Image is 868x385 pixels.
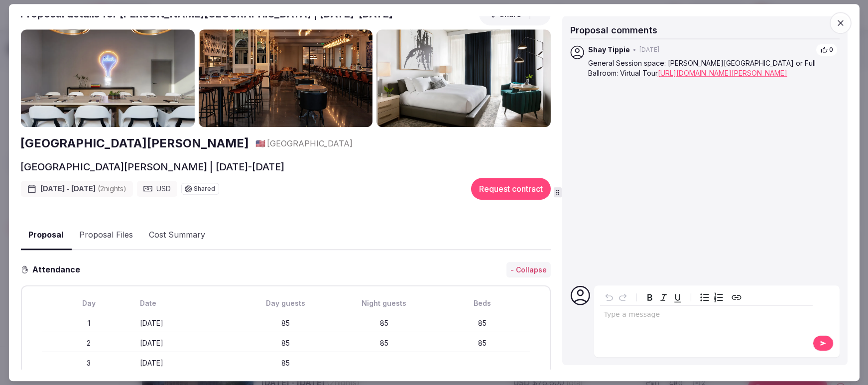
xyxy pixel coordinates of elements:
button: Bold [643,290,657,304]
div: [DATE] [140,318,235,328]
a: [GEOGRAPHIC_DATA][PERSON_NAME] [20,135,249,152]
button: Underline [671,290,685,304]
div: Day [41,299,136,309]
span: ( 2 night s ) [98,184,126,193]
h3: Attendance [28,264,88,276]
div: USD [136,181,177,197]
div: Day guests [239,299,333,309]
div: 85 [435,318,530,328]
img: Gallery photo 1 [20,29,194,128]
span: [GEOGRAPHIC_DATA] [267,138,353,149]
div: Date [140,299,235,309]
div: 2 [41,338,136,348]
div: 3 [41,359,136,369]
button: Proposal [20,221,71,250]
button: 🇺🇸 [255,138,265,149]
button: Bulleted list [698,290,712,304]
a: [URL][DOMAIN_NAME][PERSON_NAME] [658,69,787,77]
div: Night guests [337,299,431,309]
span: [DATE] [639,46,659,54]
div: 85 [337,318,431,328]
span: Shared [194,186,215,192]
button: Create link [730,290,744,304]
img: Gallery photo 2 [199,29,372,128]
span: Proposal comments [570,25,657,35]
div: 1 [41,318,136,328]
div: editable markdown [600,306,813,326]
div: 85 [239,338,333,348]
div: toggle group [698,290,726,304]
div: 85 [337,338,431,348]
h2: [GEOGRAPHIC_DATA][PERSON_NAME] | [DATE]-[DATE] [20,160,284,174]
span: Shay Tippie [588,45,630,55]
button: - Collapse [506,262,551,278]
img: Gallery photo 3 [376,29,550,128]
button: Numbered list [712,290,726,304]
button: 0 [816,43,838,57]
div: 85 [239,318,333,328]
button: Request contract [471,178,551,200]
div: [DATE] [140,338,235,348]
p: General Session space: [PERSON_NAME][GEOGRAPHIC_DATA] or Full Ballroom: Virtual Tour [588,59,838,78]
span: • [633,46,636,54]
span: 0 [829,46,833,54]
div: 85 [435,338,530,348]
div: [DATE] [140,359,235,369]
span: 🇺🇸 [255,138,265,148]
button: Italic [657,290,671,304]
button: Cost Summary [141,221,213,250]
span: [DATE] - [DATE] [40,184,126,194]
div: Beds [435,299,530,309]
div: 85 [239,359,333,369]
button: Proposal Files [71,221,141,250]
